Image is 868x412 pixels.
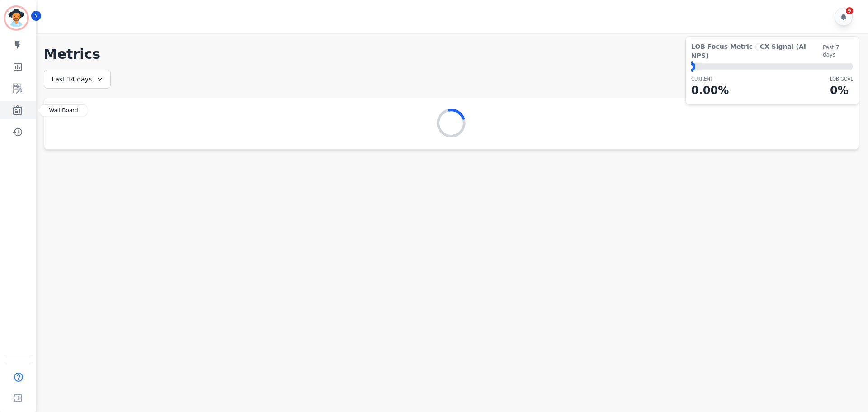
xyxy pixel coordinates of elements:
[823,44,853,58] span: Past 7 days
[691,76,729,82] p: CURRENT
[691,63,695,70] div: ⬤
[691,42,823,60] span: LOB Focus Metric - CX Signal (AI NPS)
[44,70,111,89] div: Last 14 days
[691,82,729,99] p: 0.00 %
[846,7,853,14] div: 9
[830,82,853,99] p: 0 %
[44,46,859,62] h1: Metrics
[830,76,853,82] p: LOB Goal
[5,7,27,29] img: Bordered avatar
